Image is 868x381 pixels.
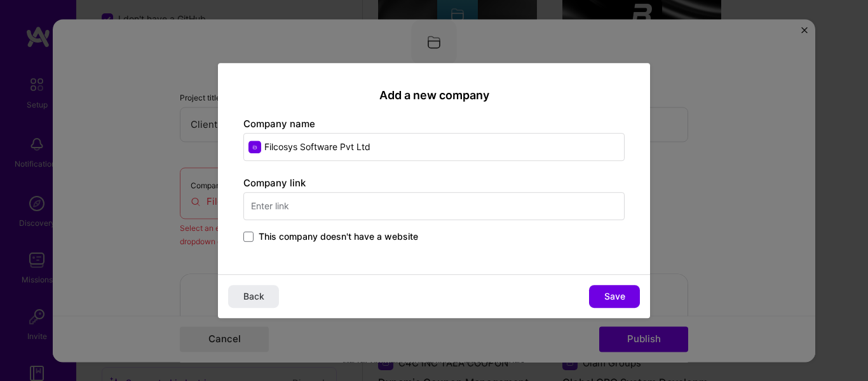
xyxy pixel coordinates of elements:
input: Enter name [243,133,625,161]
span: Back [243,290,264,303]
span: Save [604,290,625,303]
h2: Add a new company [243,88,625,102]
button: Back [228,285,279,308]
button: Save [589,285,640,308]
label: Company link [243,177,306,189]
span: This company doesn't have a website [259,230,418,243]
label: Company name [243,118,315,130]
input: Enter link [243,192,625,220]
